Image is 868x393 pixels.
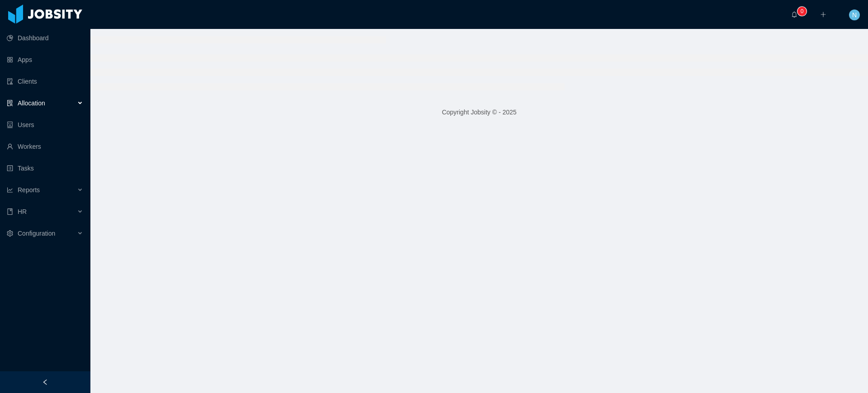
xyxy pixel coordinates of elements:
[791,11,797,18] i: icon: bell
[852,9,857,20] span: N
[7,208,13,215] i: icon: book
[18,186,40,194] span: Reports
[797,7,807,16] sup: 0
[7,159,83,177] a: icon: profileTasks
[18,208,27,215] span: HR
[7,100,13,106] i: icon: solution
[820,11,826,18] i: icon: plus
[7,230,13,237] i: icon: setting
[18,230,55,237] span: Configuration
[7,51,83,69] a: icon: appstoreApps
[7,29,83,47] a: icon: pie-chartDashboard
[90,97,868,128] footer: Copyright Jobsity © - 2025
[18,99,45,107] span: Allocation
[7,72,83,90] a: icon: auditClients
[7,116,83,134] a: icon: robotUsers
[7,137,83,156] a: icon: userWorkers
[7,187,13,193] i: icon: line-chart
